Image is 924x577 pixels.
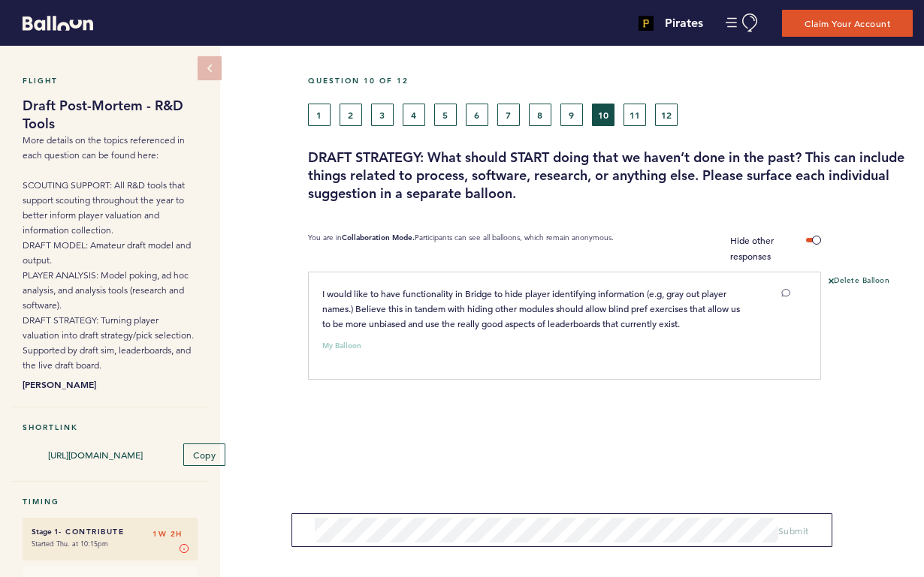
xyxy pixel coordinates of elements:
[322,287,742,329] span: I would like to have functionality in Bridge to hide player identifying information (e.g, gray ou...
[778,523,809,538] button: Submit
[342,233,415,242] b: Collaboration Mode.
[23,422,198,432] h5: Shortlink
[23,134,194,371] span: More details on the topics referenced in each question can be found here: SCOUTING SUPPORT: All R...
[730,234,774,262] span: Hide other responses
[308,76,913,86] h5: Question 10 of 12
[434,104,457,126] button: 5
[726,14,759,32] button: Manage Account
[32,527,189,536] h6: - Contribute
[23,76,198,86] h5: Flight
[340,104,362,126] button: 2
[308,233,614,264] p: You are in Participants can see all balloons, which remain anonymous.
[23,497,198,506] h5: Timing
[665,14,703,32] h4: Pirates
[529,104,551,126] button: 8
[592,104,614,126] button: 10
[466,104,488,126] button: 6
[308,104,331,126] button: 1
[193,449,216,461] span: Copy
[371,104,394,126] button: 3
[403,104,425,126] button: 4
[497,104,520,126] button: 7
[829,275,889,287] button: Delete Balloon
[183,443,225,466] button: Copy
[152,527,183,542] span: 1W 2H
[23,377,198,392] b: [PERSON_NAME]
[308,149,913,203] h3: DRAFT STRATEGY: What should START doing that we haven’t done in the past? This can include things...
[778,524,809,536] span: Submit
[11,15,93,31] a: Balloon
[32,539,108,548] time: Started Thu. at 10:15pm
[322,342,361,350] small: My Balloon
[23,97,198,133] h1: Draft Post-Mortem - R&D Tools
[782,10,913,37] button: Claim Your Account
[624,104,646,126] button: 11
[23,16,93,31] svg: Balloon
[655,104,678,126] button: 12
[560,104,583,126] button: 9
[32,527,59,536] small: Stage 1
